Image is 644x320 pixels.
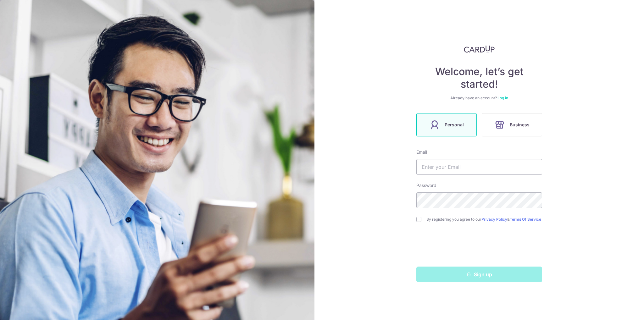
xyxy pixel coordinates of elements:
[479,113,545,136] a: Business
[497,96,508,100] a: Log in
[416,149,427,155] label: Email
[481,217,507,222] a: Privacy Policy
[416,159,542,175] input: Enter your Email
[510,121,530,129] span: Business
[416,65,542,91] h4: Welcome, let’s get started!
[445,121,464,129] span: Personal
[510,217,541,222] a: Terms Of Service
[416,182,436,189] label: Password
[431,234,527,259] iframe: reCAPTCHA
[464,45,495,53] img: CardUp Logo
[426,217,542,222] label: By registering you agree to our &
[416,96,542,101] div: Already have an account?
[414,113,479,136] a: Personal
